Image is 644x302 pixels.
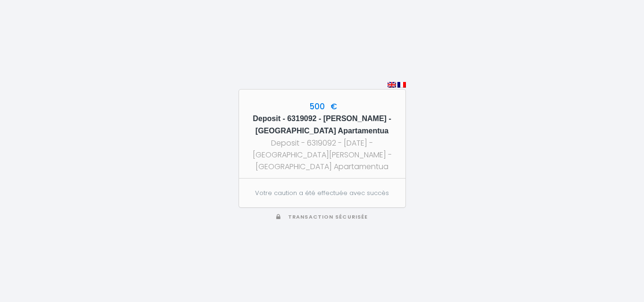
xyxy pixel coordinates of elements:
div: Deposit - 6319092 - [DATE] - [GEOGRAPHIC_DATA][PERSON_NAME] - [GEOGRAPHIC_DATA] Apartamentua [248,137,397,172]
h5: Deposit - 6319092 - [PERSON_NAME] - [GEOGRAPHIC_DATA] Apartamentua [248,113,397,137]
img: fr.png [397,82,406,88]
p: Votre caution a été effectuée avec succès [249,188,395,198]
img: en.png [388,82,396,88]
span: 500 € [307,101,337,112]
span: Transaction sécurisée [288,213,368,220]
